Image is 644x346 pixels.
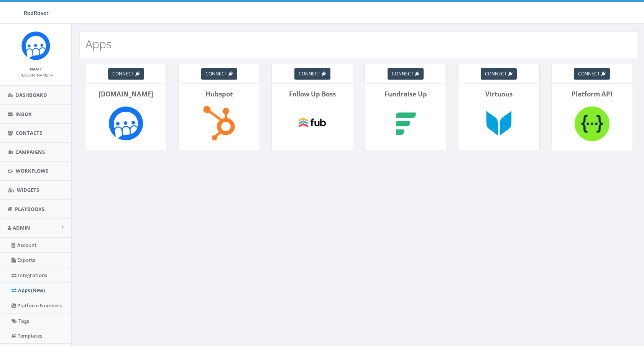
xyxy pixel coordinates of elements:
p: Platform API [557,90,627,99]
span: connect [299,70,320,77]
a: connect [574,68,610,80]
img: Rally_Corp_Icon.png [21,31,50,60]
span: connect [392,70,414,77]
span: Campaigns [15,149,45,155]
img: Fundraise Up-logo [385,103,427,144]
span: connect [112,70,134,77]
span: Admin [13,224,30,231]
img: Platform API-logo [571,103,613,145]
span: Playbooks [15,206,44,212]
p: Hubspot [184,90,254,99]
a: [PERSON_NAME] [18,71,53,78]
p: Follow Up Boss [278,90,347,99]
a: connect [388,68,424,80]
small: [PERSON_NAME] [18,72,53,78]
p: Virtuous [464,90,534,99]
span: RedRover [24,9,49,16]
img: Follow Up Boss-logo [292,103,333,144]
small: Name [30,66,42,72]
p: Fundraise Up [371,90,440,99]
span: connect [485,70,507,77]
img: Hubspot-logo [198,103,240,144]
span: Workflows [16,167,48,174]
span: connect [578,70,600,77]
img: Virtuous-logo [478,103,520,144]
a: connect [294,68,330,80]
p: [DOMAIN_NAME] [91,90,161,99]
span: Contacts [16,129,42,136]
a: connect [481,68,517,80]
span: Inbox [15,111,32,118]
h2: Apps [85,38,112,50]
span: connect [205,70,227,77]
a: connect [108,68,144,80]
a: connect [201,68,237,80]
img: Rally.so-logo [105,103,147,144]
span: Dashboard [15,91,47,98]
span: Widgets [17,186,39,193]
